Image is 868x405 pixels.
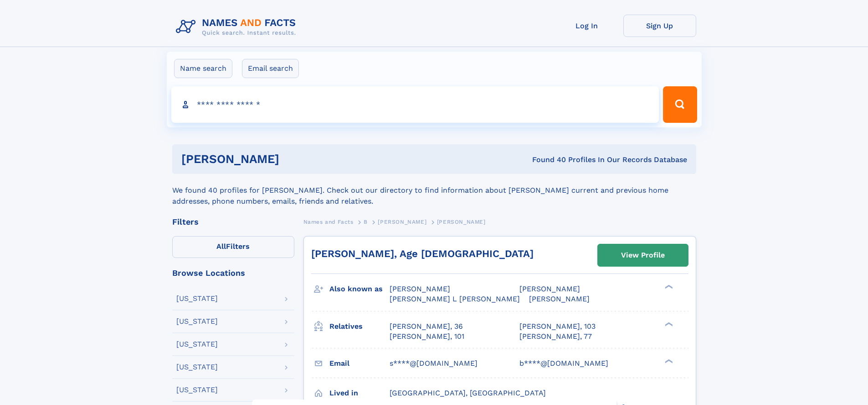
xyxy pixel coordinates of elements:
[663,86,697,123] button: Search Button
[390,321,463,331] a: [PERSON_NAME], 36
[378,219,426,225] span: [PERSON_NAME]
[529,295,590,303] span: [PERSON_NAME]
[519,331,592,342] a: [PERSON_NAME], 77
[172,174,696,207] div: We found 40 profiles for [PERSON_NAME]. Check out our directory to find information about [PERSON...
[364,216,368,227] a: B
[172,218,294,226] div: Filters
[216,242,226,251] span: All
[621,245,665,266] div: View Profile
[390,389,546,397] span: [GEOGRAPHIC_DATA], [GEOGRAPHIC_DATA]
[390,284,450,293] span: [PERSON_NAME]
[519,284,580,293] span: [PERSON_NAME]
[390,331,464,342] a: [PERSON_NAME], 101
[176,341,218,348] div: [US_STATE]
[172,15,303,39] img: Logo Names and Facts
[550,15,623,37] a: Log In
[176,363,218,371] div: [US_STATE]
[598,244,688,266] a: View Profile
[329,356,390,371] h3: Email
[437,219,486,225] span: [PERSON_NAME]
[329,281,390,297] h3: Also known as
[623,15,696,37] a: Sign Up
[519,321,596,331] a: [PERSON_NAME], 103
[364,219,368,225] span: B
[663,358,673,364] div: ❯
[181,153,406,165] h1: [PERSON_NAME]
[176,318,218,325] div: [US_STATE]
[663,321,673,327] div: ❯
[663,284,673,290] div: ❯
[378,216,426,227] a: [PERSON_NAME]
[176,386,218,394] div: [US_STATE]
[172,269,294,277] div: Browse Locations
[390,295,520,303] span: [PERSON_NAME] L [PERSON_NAME]
[406,155,687,165] div: Found 40 Profiles In Our Records Database
[176,295,218,302] div: [US_STATE]
[242,59,299,78] label: Email search
[174,59,232,78] label: Name search
[311,248,534,259] a: [PERSON_NAME], Age [DEMOGRAPHIC_DATA]
[329,385,390,401] h3: Lived in
[172,236,294,258] label: Filters
[171,86,659,123] input: search input
[303,216,354,227] a: Names and Facts
[329,319,390,334] h3: Relatives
